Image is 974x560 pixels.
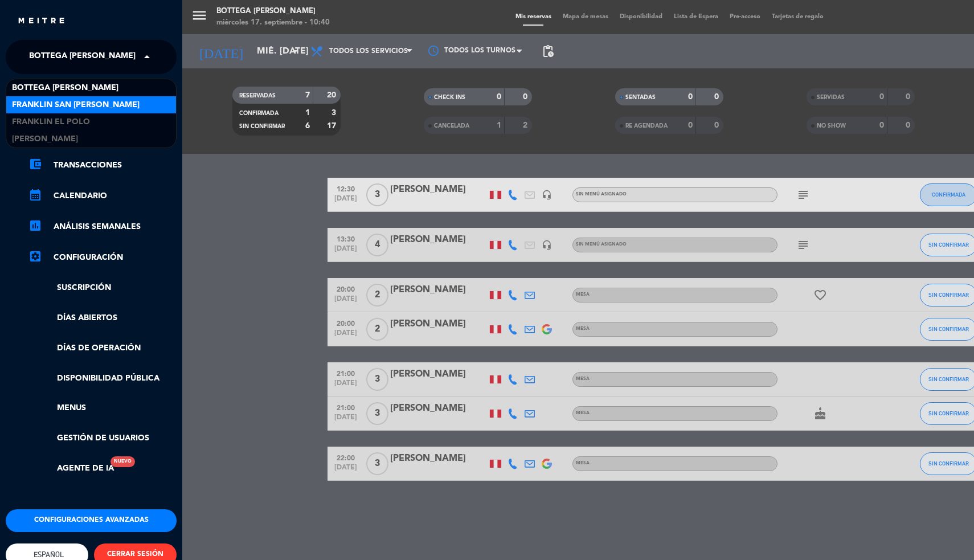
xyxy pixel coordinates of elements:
[28,220,177,234] a: assessmentANÁLISIS SEMANALES
[28,158,177,172] a: account_balance_walletTransacciones
[28,402,177,415] a: Menus
[28,342,177,355] a: Días de Operación
[17,17,66,26] img: MEITRE
[28,281,177,295] a: Suscripción
[28,219,42,232] i: assessment
[12,133,78,146] span: [PERSON_NAME]
[6,509,177,532] button: Configuraciones avanzadas
[28,189,177,203] a: calendar_monthCalendario
[28,250,42,263] i: settings_applications
[28,462,114,475] a: Agente de IANuevo
[12,99,140,112] span: Franklin San [PERSON_NAME]
[28,372,177,385] a: Disponibilidad pública
[111,456,135,467] div: Nuevo
[28,432,177,445] a: Gestión de usuarios
[31,550,64,559] span: Español
[29,45,136,69] span: Bottega [PERSON_NAME]
[28,188,42,202] i: calendar_month
[28,251,177,264] a: Configuración
[28,157,42,171] i: account_balance_wallet
[12,116,90,129] span: Franklin El Polo
[12,81,118,95] span: Bottega [PERSON_NAME]
[28,312,177,325] a: Días abiertos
